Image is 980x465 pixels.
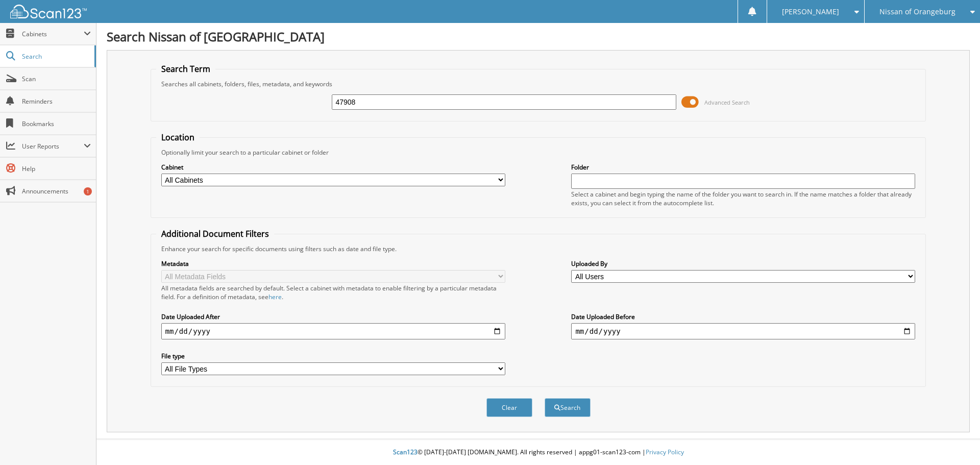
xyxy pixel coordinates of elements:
[10,5,87,18] img: scan123-logo-white.svg
[879,9,955,15] span: Nissan of Orangeburg
[571,323,915,339] input: end
[96,440,980,465] div: © [DATE]-[DATE] [DOMAIN_NAME]. All rights reserved | appg01-scan123-com |
[704,99,750,106] span: Advanced Search
[571,259,915,268] label: Uploaded By
[156,132,200,143] legend: Location
[156,63,215,75] legend: Search Term
[161,312,505,321] label: Date Uploaded After
[161,352,505,360] label: File type
[22,75,91,83] span: Scan
[571,312,915,321] label: Date Uploaded Before
[161,259,505,268] label: Metadata
[156,228,274,239] legend: Additional Document Filters
[571,163,915,172] label: Folder
[22,164,91,173] span: Help
[646,448,684,456] a: Privacy Policy
[268,292,282,301] a: here
[486,398,532,417] button: Clear
[161,323,505,339] input: start
[107,28,970,45] h1: Search Nissan of [GEOGRAPHIC_DATA]
[22,52,89,61] span: Search
[782,9,839,15] span: [PERSON_NAME]
[393,448,418,456] span: Scan123
[156,244,921,253] div: Enhance your search for specific documents using filters such as date and file type.
[545,398,591,417] button: Search
[929,416,980,465] iframe: Chat Widget
[22,97,91,106] span: Reminders
[156,80,921,88] div: Searches all cabinets, folders, files, metadata, and keywords
[22,30,84,38] span: Cabinets
[22,187,91,195] span: Announcements
[84,187,92,195] div: 1
[156,148,921,157] div: Optionally limit your search to a particular cabinet or folder
[22,142,84,151] span: User Reports
[571,190,915,207] div: Select a cabinet and begin typing the name of the folder you want to search in. If the name match...
[161,284,505,301] div: All metadata fields are searched by default. Select a cabinet with metadata to enable filtering b...
[161,163,505,172] label: Cabinet
[22,119,91,128] span: Bookmarks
